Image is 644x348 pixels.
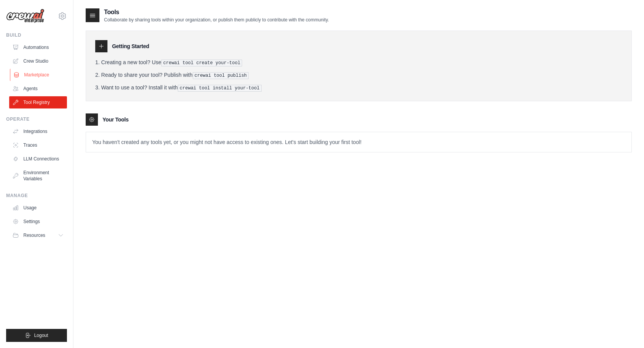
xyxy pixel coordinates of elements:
[86,132,631,152] p: You haven't created any tools yet, or you might not have access to existing ones. Let's start bui...
[9,96,67,108] a: Tool Registry
[9,215,67,228] a: Settings
[6,9,44,23] img: Logo
[161,60,242,66] pre: crewai tool create your-tool
[6,193,67,199] div: Manage
[9,41,67,53] a: Automations
[9,83,67,95] a: Agents
[9,125,67,138] a: Integrations
[9,55,67,67] a: Crew Studio
[9,153,67,165] a: LLM Connections
[112,42,149,50] h3: Getting Started
[104,17,329,23] p: Collaborate by sharing tools within your organization, or publish them publicly to contribute wit...
[9,202,67,214] a: Usage
[10,69,68,81] a: Marketplace
[104,8,329,17] h2: Tools
[193,72,249,79] pre: crewai tool publish
[34,332,48,338] span: Logout
[95,84,622,92] li: Want to use a tool? Install it with
[6,32,67,38] div: Build
[9,167,67,185] a: Environment Variables
[9,229,67,241] button: Resources
[23,232,45,238] span: Resources
[6,329,67,342] button: Logout
[9,139,67,151] a: Traces
[102,116,128,123] h3: Your Tools
[95,58,622,66] li: Creating a new tool? Use
[95,71,622,79] li: Ready to share your tool? Publish with
[6,116,67,122] div: Operate
[178,85,262,92] pre: crewai tool install your-tool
